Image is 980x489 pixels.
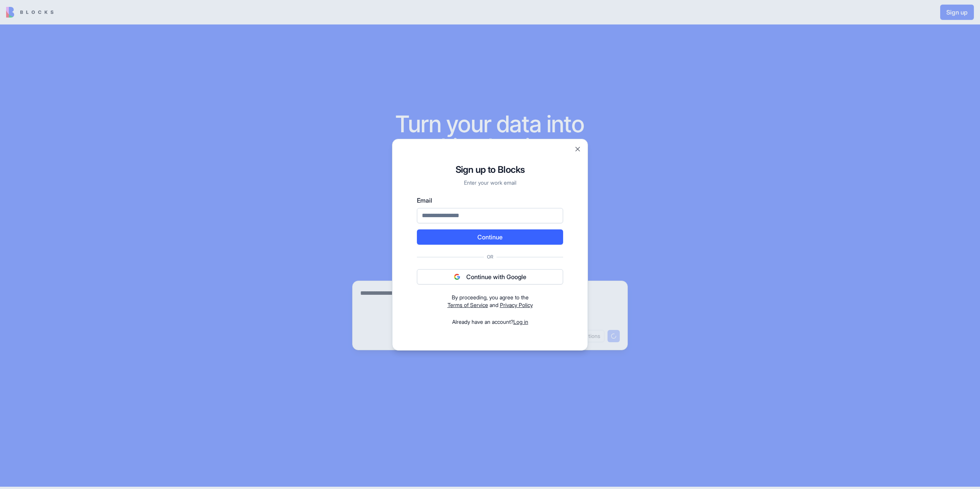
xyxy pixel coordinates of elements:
div: By proceeding, you agree to the [417,294,563,301]
a: Terms of Service [448,302,488,308]
p: Enter your work email [417,179,563,187]
button: Continue with Google [417,269,563,284]
button: Continue [417,229,563,245]
label: Email [417,196,563,205]
img: google logo [454,274,460,280]
a: Privacy Policy [500,302,533,308]
span: Or [484,254,497,260]
h1: Sign up to Blocks [417,164,563,176]
div: and [417,294,563,309]
a: Log in [513,318,528,325]
button: Close [574,145,581,153]
div: Already have an account? [417,318,563,326]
